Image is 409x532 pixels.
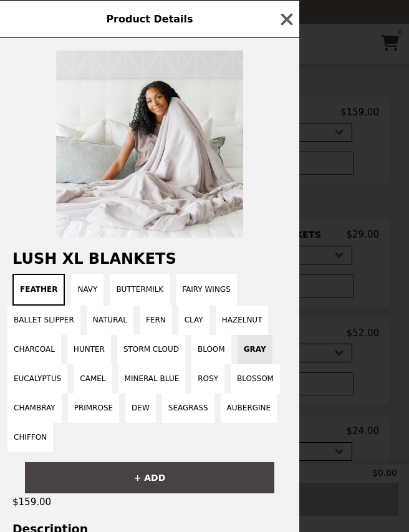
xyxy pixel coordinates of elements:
button: Aubergine [221,394,277,423]
button: Bloom [191,335,231,364]
button: Camel [74,364,112,394]
button: Eucalyptus [7,364,67,394]
button: Fern [140,306,172,335]
button: Chiffon [7,423,53,452]
button: + ADD [25,462,274,493]
button: Ballet Slipper [7,306,80,335]
button: Mineral Blue [118,364,186,394]
button: Charcoal [7,335,61,364]
button: Blossom [231,364,280,394]
button: Feather [12,274,65,306]
button: Hazelnut [216,306,269,335]
button: Fairy Wings [176,274,237,306]
button: Hunter [67,335,111,364]
button: Storm Cloud [117,335,185,364]
button: Natural [87,306,133,335]
button: Navy [71,274,103,306]
button: Rosy [191,364,224,394]
button: Primrose [68,394,119,423]
span: Product Details [106,13,193,25]
button: Chambray [7,394,62,423]
button: Seagrass [162,394,214,423]
button: Buttermilk [110,274,170,306]
button: Clay [178,306,209,335]
img: Feather [56,51,243,238]
button: Dew [125,394,156,423]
